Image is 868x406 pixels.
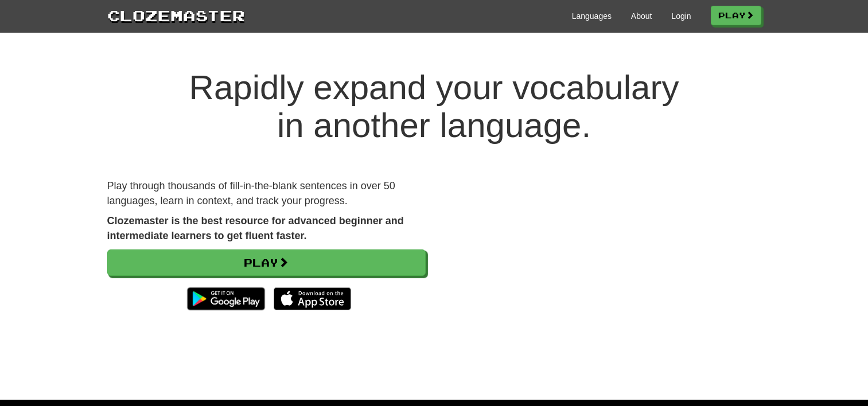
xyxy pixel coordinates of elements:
p: Play through thousands of fill-in-the-blank sentences in over 50 languages, learn in context, and... [107,179,426,208]
a: Login [671,10,691,22]
strong: Clozemaster is the best resource for advanced beginner and intermediate learners to get fluent fa... [107,215,404,241]
img: Download_on_the_App_Store_Badge_US-UK_135x40-25178aeef6eb6b83b96f5f2d004eda3bffbb37122de64afbaef7... [274,287,351,310]
a: Clozemaster [107,5,245,26]
a: Play [711,6,761,25]
a: Languages [572,10,612,22]
a: Play [107,249,426,276]
a: About [631,10,652,22]
img: Get it on Google Play [181,282,270,316]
